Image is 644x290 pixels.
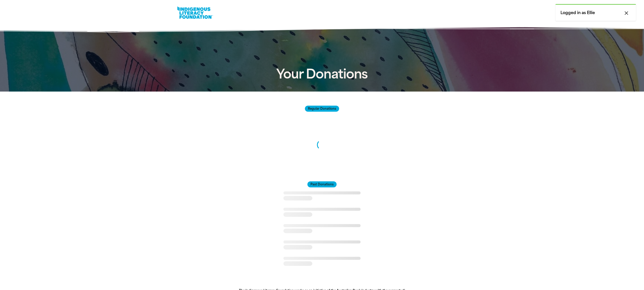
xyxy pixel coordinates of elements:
i: close [623,10,629,16]
span: Regular Donations [305,106,339,112]
div: Paginated content [234,191,410,269]
div: Donation stream [234,191,410,269]
span: Your Donations [276,66,368,82]
div: Logged in as Ellie [555,4,636,21]
button: close [622,10,631,16]
span: Past Donations [307,181,337,187]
